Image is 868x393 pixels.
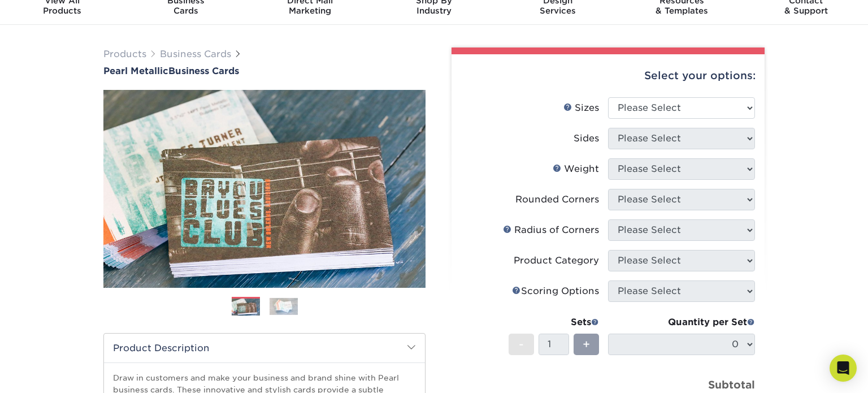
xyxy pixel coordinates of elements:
span: + [583,336,590,353]
div: Scoring Options [512,284,599,298]
h1: Business Cards [103,66,426,76]
a: Business Cards [160,49,231,59]
img: Business Cards 01 [232,293,260,321]
img: Business Cards 02 [270,298,298,315]
div: Select your options: [461,54,756,97]
strong: Subtotal [708,378,755,391]
a: Pearl MetallicBusiness Cards [103,66,426,76]
div: Weight [553,162,599,176]
span: Pearl Metallic [103,66,168,76]
div: Sets [509,316,599,329]
div: Product Category [514,254,599,267]
div: Open Intercom Messenger [830,355,857,382]
div: Radius of Corners [503,223,599,237]
img: Pearl Metallic 01 [103,28,426,350]
div: Quantity per Set [608,316,755,329]
span: - [519,336,524,353]
div: Sizes [563,101,599,115]
div: Sides [574,132,599,145]
a: Products [103,49,146,59]
h2: Product Description [104,334,425,362]
div: Rounded Corners [515,193,599,206]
